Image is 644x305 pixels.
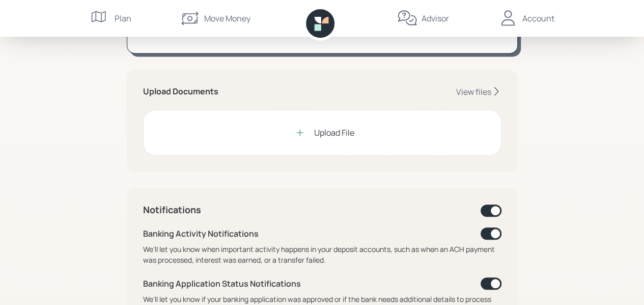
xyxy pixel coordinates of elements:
div: We'll let you know when important activity happens in your deposit accounts, such as when an ACH ... [143,244,501,265]
div: Move Money [204,12,250,24]
div: Banking Activity Notifications [143,227,259,240]
div: Account [522,12,554,24]
div: Advisor [422,12,449,24]
div: Upload File [314,126,354,139]
div: Banking Application Status Notifications [143,277,301,290]
h4: Notifications [143,205,201,216]
h5: Upload Documents [143,87,218,96]
div: Plan [115,12,131,24]
div: View files [456,86,491,97]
